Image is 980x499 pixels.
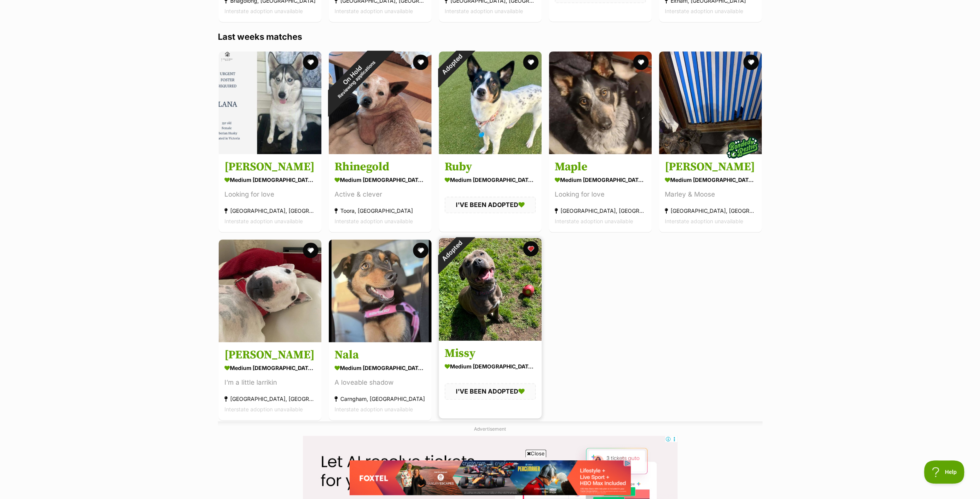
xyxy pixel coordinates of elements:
div: [GEOGRAPHIC_DATA], [GEOGRAPHIC_DATA] [224,205,316,216]
div: Marley & Moose [665,189,756,200]
img: Maple [549,51,652,154]
button: favourite [633,54,649,70]
div: A loveable shadow [335,378,426,388]
h3: [PERSON_NAME] [224,160,316,174]
button: favourite [523,54,538,70]
a: On HoldReviewing applications [329,148,431,156]
span: Interstate adoption unavailable [335,8,413,14]
img: Missy [439,238,542,341]
a: Adopted [439,334,542,342]
a: Maple medium [DEMOGRAPHIC_DATA] Dog Looking for love [GEOGRAPHIC_DATA], [GEOGRAPHIC_DATA] Interst... [549,154,652,232]
iframe: Help Scout Beacon - Open [924,460,965,484]
div: medium [DEMOGRAPHIC_DATA] Dog [445,174,536,185]
div: medium [DEMOGRAPHIC_DATA] Dog [335,363,426,374]
img: Rhinegold [329,51,431,154]
img: Marley [659,51,762,154]
img: Nala [329,239,431,342]
div: medium [DEMOGRAPHIC_DATA] Dog [224,363,316,374]
div: medium [DEMOGRAPHIC_DATA] Dog [445,361,536,372]
div: Carngham, [GEOGRAPHIC_DATA] [335,394,426,404]
img: bonded besties [723,128,762,167]
div: Active & clever [335,189,426,200]
h3: Ruby [445,160,536,174]
h3: Nala [335,348,426,363]
h3: Last weeks matches [218,31,763,42]
div: Looking for love [224,189,316,200]
button: favourite [743,54,759,70]
button: favourite [523,241,538,256]
h3: [PERSON_NAME] [665,160,756,174]
div: [GEOGRAPHIC_DATA], [GEOGRAPHIC_DATA] [555,205,646,216]
span: Interstate adoption unavailable [665,218,743,224]
span: Interstate adoption unavailable [335,218,413,224]
h3: Rhinegold [335,160,426,174]
button: favourite [303,243,318,258]
a: [PERSON_NAME] medium [DEMOGRAPHIC_DATA] Dog Looking for love [GEOGRAPHIC_DATA], [GEOGRAPHIC_DATA]... [219,154,321,232]
div: medium [DEMOGRAPHIC_DATA] Dog [224,174,316,185]
a: Nala medium [DEMOGRAPHIC_DATA] Dog A loveable shadow Carngham, [GEOGRAPHIC_DATA] Interstate adopt... [329,342,431,421]
div: On Hold [311,34,397,120]
a: Ruby medium [DEMOGRAPHIC_DATA] Dog I'VE BEEN ADOPTED favourite [439,154,542,231]
a: Adopted [439,148,542,156]
span: Interstate adoption unavailable [555,218,633,224]
span: Interstate adoption unavailable [335,406,413,413]
h3: Maple [555,160,646,174]
div: Adopted [428,228,474,274]
span: Interstate adoption unavailable [224,218,303,224]
span: Interstate adoption unavailable [224,8,303,14]
div: I'VE BEEN ADOPTED [445,384,536,400]
a: [PERSON_NAME] medium [DEMOGRAPHIC_DATA] Dog Marley & Moose [GEOGRAPHIC_DATA], [GEOGRAPHIC_DATA] I... [659,154,762,232]
span: Reviewing applications [336,59,376,99]
button: favourite [413,243,428,258]
button: favourite [303,54,318,70]
a: [PERSON_NAME] medium [DEMOGRAPHIC_DATA] Dog I’m a little larrikin [GEOGRAPHIC_DATA], [GEOGRAPHIC_... [219,342,321,421]
div: medium [DEMOGRAPHIC_DATA] Dog [335,174,426,185]
h3: [PERSON_NAME] [224,348,316,363]
a: Rhinegold medium [DEMOGRAPHIC_DATA] Dog Active & clever Toora, [GEOGRAPHIC_DATA] Interstate adopt... [329,154,431,232]
span: Interstate adoption unavailable [665,8,743,14]
div: I’m a little larrikin [224,378,316,388]
img: Lana [219,51,321,154]
div: Adopted [428,41,474,87]
div: [GEOGRAPHIC_DATA], [GEOGRAPHIC_DATA] [665,205,756,216]
div: medium [DEMOGRAPHIC_DATA] Dog [555,174,646,185]
h3: Missy [445,346,536,361]
a: Missy medium [DEMOGRAPHIC_DATA] Dog I'VE BEEN ADOPTED favourite [439,341,542,418]
button: favourite [413,54,428,70]
div: I'VE BEEN ADOPTED [445,197,536,213]
span: Interstate adoption unavailable [224,406,303,413]
div: Looking for love [555,189,646,200]
div: [GEOGRAPHIC_DATA], [GEOGRAPHIC_DATA] [224,394,316,404]
div: Toora, [GEOGRAPHIC_DATA] [335,205,426,216]
span: Close [525,450,546,457]
div: medium [DEMOGRAPHIC_DATA] Dog [665,174,756,185]
img: Ruby [439,51,542,154]
iframe: Advertisement [350,460,631,495]
img: Luna [219,239,321,342]
span: Interstate adoption unavailable [445,8,523,14]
